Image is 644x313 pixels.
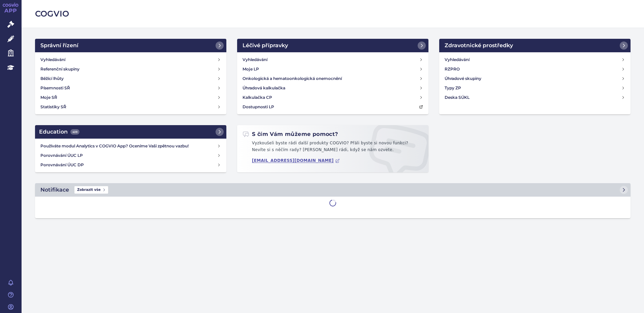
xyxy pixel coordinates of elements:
h4: Vyhledávání [243,56,267,63]
a: Moje SŘ [38,93,224,102]
a: Vyhledávání [442,55,628,64]
h4: Používáte modul Analytics v COGVIO App? Oceníme Vaši zpětnou vazbu! [40,143,217,149]
h4: Vyhledávání [445,56,470,63]
h4: Úhradové skupiny [445,75,481,82]
h4: Běžící lhůty [40,75,64,82]
h2: COGVIO [35,8,631,20]
a: Úhradové skupiny [442,74,628,83]
a: NotifikaceZobrazit vše [35,183,631,197]
h4: RZPRO [445,66,460,73]
a: Education439 [35,125,226,139]
a: Moje LP [240,64,426,74]
h4: Referenční skupiny [40,66,79,73]
p: Vyzkoušeli byste rádi další produkty COGVIO? Přáli byste si novou funkci? Nevíte si s něčím rady?... [243,140,423,156]
a: Referenční skupiny [38,64,224,74]
a: Běžící lhůty [38,74,224,83]
h4: Statistiky SŘ [40,104,66,110]
a: Správní řízení [35,39,226,52]
h4: Deska SÚKL [445,94,470,101]
a: Porovnávání ÚUC LP [38,151,224,160]
a: Léčivé přípravky [237,39,428,52]
a: Statistiky SŘ [38,102,224,112]
a: Onkologická a hematoonkologická onemocnění [240,74,426,83]
a: Úhradová kalkulačka [240,83,426,93]
h4: Vyhledávání [40,56,65,63]
a: Používáte modul Analytics v COGVIO App? Oceníme Vaši zpětnou vazbu! [38,141,224,151]
span: Zobrazit vše [74,186,108,194]
h4: Úhradová kalkulačka [243,85,285,91]
h2: Léčivé přípravky [243,41,288,50]
span: 439 [70,129,79,135]
a: Kalkulačka CP [240,93,426,102]
h4: Kalkulačka CP [243,94,272,101]
a: Dostupnosti LP [240,102,426,112]
h4: Dostupnosti LP [243,104,274,110]
a: [EMAIL_ADDRESS][DOMAIN_NAME] [252,158,340,163]
a: Deska SÚKL [442,93,628,102]
a: Typy ZP [442,83,628,93]
h4: Moje SŘ [40,94,57,101]
h4: Písemnosti SŘ [40,85,70,91]
h2: Notifikace [40,186,69,194]
a: Písemnosti SŘ [38,83,224,93]
a: Porovnávání ÚUC DP [38,160,224,170]
h4: Typy ZP [445,85,461,91]
a: Zdravotnické prostředky [439,39,631,52]
h4: Moje LP [243,66,259,73]
a: Vyhledávání [240,55,426,64]
a: Vyhledávání [38,55,224,64]
h2: Zdravotnické prostředky [445,41,513,50]
h2: Education [39,128,79,136]
h4: Onkologická a hematoonkologická onemocnění [243,75,342,82]
h4: Porovnávání ÚUC DP [40,162,217,168]
h4: Porovnávání ÚUC LP [40,152,217,159]
a: RZPRO [442,64,628,74]
h2: S čím Vám můžeme pomoct? [243,131,338,138]
h2: Správní řízení [40,41,78,50]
